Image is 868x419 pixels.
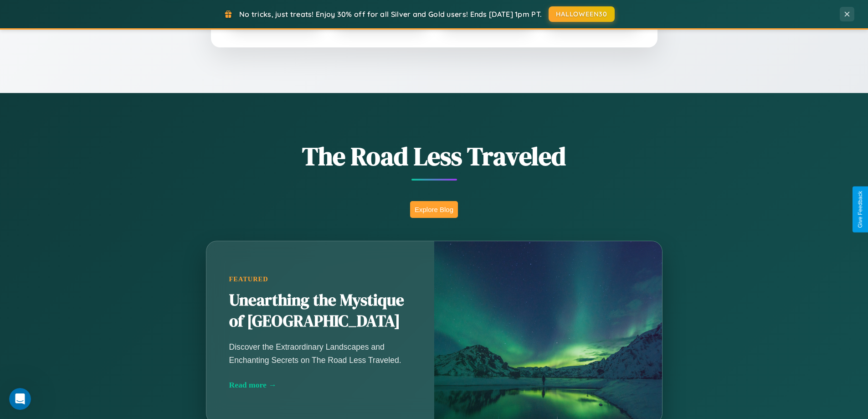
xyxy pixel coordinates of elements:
p: Discover the Extraordinary Landscapes and Enchanting Secrets on The Road Less Traveled. [229,341,411,366]
button: HALLOWEEN30 [549,6,615,22]
div: Give Feedback [857,191,863,228]
span: No tricks, just treats! Enjoy 30% off for all Silver and Gold users! Ends [DATE] 1pm PT. [239,10,542,19]
div: Featured [229,275,411,283]
h2: Unearthing the Mystique of [GEOGRAPHIC_DATA] [229,290,411,332]
button: Explore Blog [410,201,458,218]
iframe: Intercom live chat [9,388,31,410]
div: Read more → [229,380,411,390]
h1: The Road Less Traveled [161,139,708,174]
